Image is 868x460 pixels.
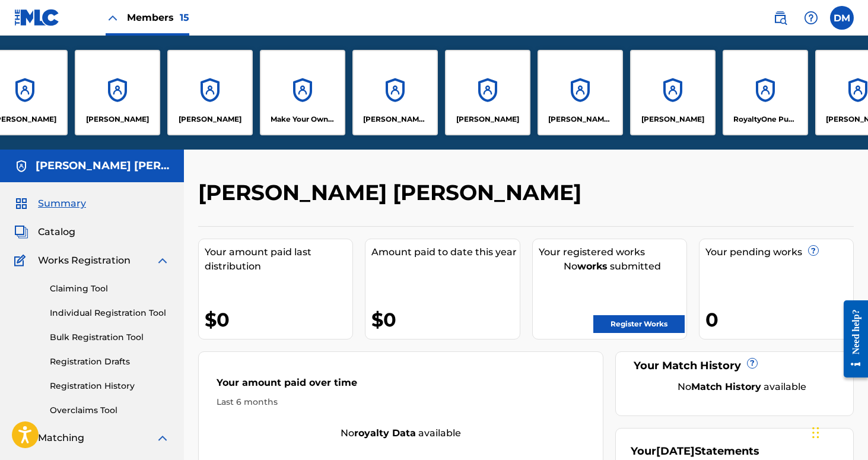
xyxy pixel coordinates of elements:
[691,381,761,392] strong: Match History
[127,11,189,24] span: Members
[593,315,685,333] a: Register Works
[768,6,792,30] a: Public Search
[371,306,519,333] div: $0
[155,431,170,445] img: expand
[14,159,28,173] img: Accounts
[50,307,170,319] a: Individual Registration Tool
[217,396,585,408] div: Last 6 months
[14,225,75,239] a: CatalogCatalog
[38,225,75,239] span: Catalog
[14,9,60,26] img: MLC Logo
[179,114,241,125] p: Luka Fischman
[363,114,428,125] p: Marina Ray White
[646,380,838,394] div: No available
[271,114,335,125] p: Make Your Own Luck Music
[641,114,704,125] p: Ramsey Bell
[656,445,695,458] span: [DATE]
[812,415,819,451] div: Drag
[50,380,170,392] a: Registration History
[352,50,438,135] a: Accounts[PERSON_NAME] [PERSON_NAME]
[205,306,352,333] div: $0
[548,114,613,125] p: Pluister Publishing
[538,50,623,135] a: Accounts[PERSON_NAME] Publishing
[705,306,853,333] div: 0
[75,50,160,135] a: Accounts[PERSON_NAME]
[180,12,189,23] span: 15
[260,50,345,135] a: AccountsMake Your Own Luck Music
[631,358,838,374] div: Your Match History
[38,431,84,445] span: Matching
[198,179,587,206] h2: [PERSON_NAME] [PERSON_NAME]
[167,50,253,135] a: Accounts[PERSON_NAME]
[539,259,686,274] div: No submitted
[577,261,608,272] strong: works
[50,404,170,417] a: Overclaims Tool
[809,246,818,255] span: ?
[14,196,86,211] a: SummarySummary
[630,50,716,135] a: Accounts[PERSON_NAME]
[38,253,131,268] span: Works Registration
[38,196,86,211] span: Summary
[733,114,798,125] p: RoyaltyOne Publishing
[799,6,823,30] div: Help
[830,6,854,30] div: User Menu
[773,11,787,25] img: search
[705,245,853,259] div: Your pending works
[155,253,170,268] img: expand
[50,283,170,295] a: Claiming Tool
[539,245,686,259] div: Your registered works
[809,403,868,460] iframe: Chat Widget
[371,245,519,259] div: Amount paid to date this year
[748,359,757,368] span: ?
[835,291,868,387] iframe: Resource Center
[804,11,818,25] img: help
[217,376,585,396] div: Your amount paid over time
[354,427,416,439] strong: royalty data
[631,443,759,459] div: Your Statements
[205,245,352,274] div: Your amount paid last distribution
[86,114,149,125] p: Joshua Malett
[456,114,519,125] p: PHILLIP HARRISON BAIER
[14,225,28,239] img: Catalog
[445,50,530,135] a: Accounts[PERSON_NAME]
[106,11,120,25] img: Close
[723,50,808,135] a: AccountsRoyaltyOne Publishing
[50,331,170,344] a: Bulk Registration Tool
[50,356,170,368] a: Registration Drafts
[14,196,28,211] img: Summary
[14,253,30,268] img: Works Registration
[199,426,603,440] div: No available
[36,159,170,173] h5: Blair Victoria Howerton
